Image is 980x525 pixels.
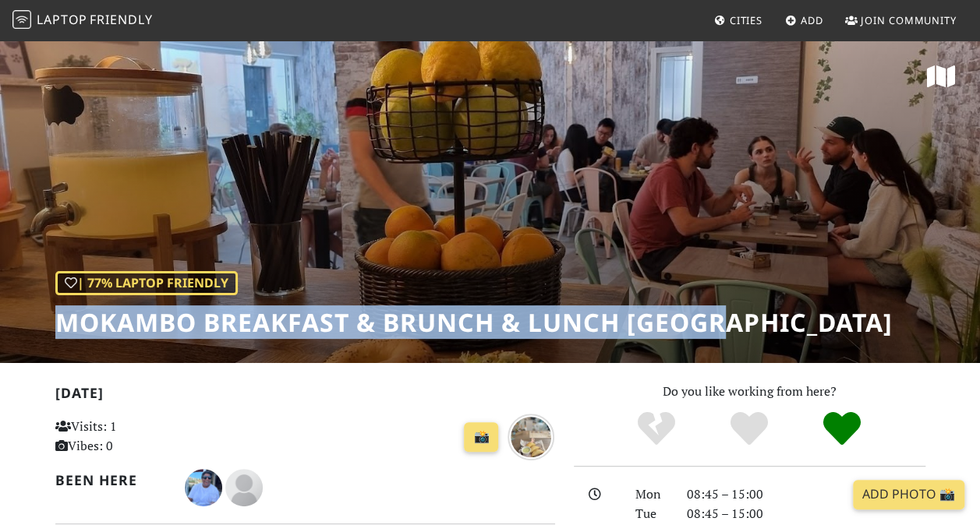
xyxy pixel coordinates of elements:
[779,6,830,34] a: Add
[703,410,796,449] div: Yes
[708,6,769,34] a: Cities
[626,484,678,505] div: Mon
[185,477,225,495] span: Dileeka
[12,7,153,34] a: LaptopFriendly LaptopFriendly
[464,422,498,452] a: 📸
[678,504,935,524] div: 08:45 – 15:00
[55,271,238,296] div: | 77% Laptop Friendly
[55,385,555,407] h2: [DATE]
[574,382,925,402] p: Do you like working from here?
[853,480,964,509] a: Add Photo 📸
[795,410,888,449] div: Definitely!
[90,11,152,28] span: Friendly
[12,10,31,29] img: LaptopFriendly
[626,504,678,524] div: Tue
[508,414,554,460] img: over 1 year ago
[55,308,893,337] h1: Mokambo Breakfast & Brunch & Lunch [GEOGRAPHIC_DATA]
[678,484,935,505] div: 08:45 – 15:00
[225,477,263,495] span: Paulin Guth
[55,417,210,456] p: Visits: 1 Vibes: 0
[185,469,222,506] img: 4850-dileeka.jpg
[610,410,703,449] div: No
[55,472,166,488] h2: Been here
[839,6,963,34] a: Join Community
[37,11,87,28] span: Laptop
[730,13,762,27] span: Cities
[801,13,823,27] span: Add
[225,469,263,506] img: blank-535327c66bd565773addf3077783bbfce4b00ec00e9fd257753287c682c7fa38.png
[508,427,554,444] a: over 1 year ago
[861,13,957,27] span: Join Community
